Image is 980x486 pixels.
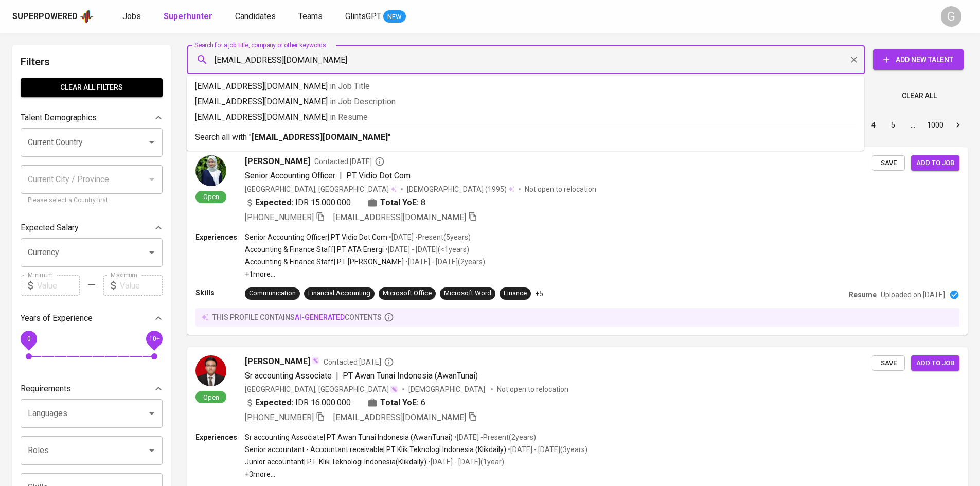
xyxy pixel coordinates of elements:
[37,275,80,296] input: Value
[245,397,351,409] div: IDR 16.000.000
[245,232,387,242] p: Senior Accounting Officer | PT Vidio Dot Com
[28,195,155,206] p: Please select a Country first
[849,290,877,300] p: Resume
[865,117,882,133] button: Go to page 4
[384,357,394,367] svg: By Batam recruiter
[924,117,947,133] button: Go to page 1000
[145,135,159,150] button: Open
[847,52,861,67] button: Clear
[245,444,506,455] p: Senior accountant - Accountant receivable | PT Klik Teknologi Indonesia (Klikdaily)
[120,275,163,296] input: Value
[407,184,514,194] div: (1995)
[235,11,276,21] span: Candidates
[195,232,245,242] p: Experiences
[27,335,30,343] span: 0
[245,244,384,255] p: Accounting & Finance Staff | PT ATA Energi
[902,89,937,102] span: Clear All
[21,53,163,70] h6: Filters
[384,244,469,255] p: • [DATE] - [DATE] ( <1 years )
[383,289,432,298] div: Microsoft Office
[535,289,543,299] p: +5
[195,287,245,298] p: Skills
[187,147,968,335] a: Open[PERSON_NAME]Contacted [DATE]Senior Accounting Officer|PT Vidio Dot Com[GEOGRAPHIC_DATA], [GE...
[145,443,159,458] button: Open
[898,86,941,105] button: Clear All
[444,289,491,298] div: Microsoft Word
[21,78,163,97] button: Clear All filters
[164,10,215,23] a: Superhunter
[330,97,396,106] span: in Job Description
[380,196,419,209] b: Total YoE:
[421,397,425,409] span: 6
[911,155,959,171] button: Add to job
[255,196,293,209] b: Expected:
[164,11,212,21] b: Superhunter
[336,370,338,382] span: |
[904,120,921,130] div: …
[298,10,325,23] a: Teams
[195,355,226,386] img: c4ea982570ce2b8e8e011b085a0f83f4.jpg
[877,157,900,169] span: Save
[873,49,964,70] button: Add New Talent
[911,355,959,371] button: Add to job
[195,432,245,442] p: Experiences
[12,11,78,23] div: Superpowered
[941,6,961,27] div: G
[877,357,900,369] span: Save
[340,170,342,182] span: |
[245,171,335,181] span: Senior Accounting Officer
[497,384,568,394] p: Not open to relocation
[21,112,97,124] p: Talent Demographics
[199,192,223,201] span: Open
[21,222,79,234] p: Expected Salary
[195,155,226,186] img: 1ade639970a0a26d49234b84af85db3b.jpg
[408,384,487,394] span: [DEMOGRAPHIC_DATA]
[421,196,425,209] span: 8
[199,393,223,402] span: Open
[245,412,314,422] span: [PHONE_NUMBER]
[21,379,163,399] div: Requirements
[245,184,397,194] div: [GEOGRAPHIC_DATA], [GEOGRAPHIC_DATA]
[872,355,905,371] button: Save
[881,290,945,300] p: Uploaded on [DATE]
[245,384,398,394] div: [GEOGRAPHIC_DATA], [GEOGRAPHIC_DATA]
[324,357,394,367] span: Contacted [DATE]
[383,12,406,22] span: NEW
[21,218,163,238] div: Expected Salary
[245,269,485,279] p: +1 more ...
[390,385,398,393] img: magic_wand.svg
[343,371,478,381] span: PT Awan Tunai Indonesia (AwanTunai)
[21,107,163,128] div: Talent Demographics
[881,53,955,66] span: Add New Talent
[330,112,368,122] span: in Resume
[346,171,411,181] span: PT Vidio Dot Com
[252,132,388,142] b: [EMAIL_ADDRESS][DOMAIN_NAME]
[311,356,319,365] img: magic_wand.svg
[916,157,954,169] span: Add to job
[195,111,856,123] p: [EMAIL_ADDRESS][DOMAIN_NAME]
[504,289,527,298] div: Finance
[426,457,504,467] p: • [DATE] - [DATE] ( 1 year )
[80,9,94,24] img: app logo
[407,184,485,194] span: [DEMOGRAPHIC_DATA]
[145,245,159,260] button: Open
[333,212,466,222] span: [EMAIL_ADDRESS][DOMAIN_NAME]
[245,212,314,222] span: [PHONE_NUMBER]
[314,156,385,167] span: Contacted [DATE]
[195,131,856,143] p: Search all with " "
[245,355,310,368] span: [PERSON_NAME]
[245,196,351,209] div: IDR 15.000.000
[885,117,901,133] button: Go to page 5
[380,397,419,409] b: Total YoE:
[212,312,382,322] p: this profile contains contents
[245,469,587,479] p: +3 more ...
[255,397,293,409] b: Expected:
[298,11,323,21] span: Teams
[249,289,296,298] div: Communication
[950,117,966,133] button: Go to next page
[145,406,159,421] button: Open
[245,457,426,467] p: Junior accountant | PT. Klik Teknologi Indonesia(Klikdaily)
[195,80,856,93] p: [EMAIL_ADDRESS][DOMAIN_NAME]
[404,257,485,267] p: • [DATE] - [DATE] ( 2 years )
[453,432,536,442] p: • [DATE] - Present ( 2 years )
